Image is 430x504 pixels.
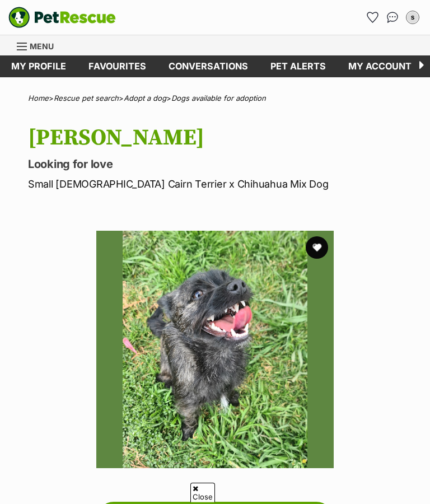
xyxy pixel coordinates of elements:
[28,94,49,102] a: Home
[190,483,215,502] span: Close
[54,94,119,102] a: Rescue pet search
[384,8,401,26] a: Conversations
[17,35,62,55] a: Menu
[387,12,399,23] img: chat-41dd97257d64d25036548639549fe6c8038ab92f7586957e7f3b1b290dea8141.svg
[96,231,334,469] img: Photo of Saoirse
[404,8,422,26] button: My account
[306,236,328,259] button: favourite
[259,55,337,77] a: Pet alerts
[124,94,166,102] a: Adopt a dog
[28,176,413,192] p: Small [DEMOGRAPHIC_DATA] Cairn Terrier x Chihuahua Mix Dog
[8,7,116,28] a: PetRescue
[363,8,381,26] a: Favourites
[363,8,422,26] ul: Account quick links
[171,94,266,102] a: Dogs available for adoption
[28,156,413,172] p: Looking for love
[30,41,54,51] span: Menu
[8,7,116,28] img: logo-e224e6f780fb5917bec1dbf3a21bbac754714ae5b6737aabdf751b685950b380.svg
[28,125,413,151] h1: [PERSON_NAME]
[77,55,157,77] a: Favourites
[157,55,259,77] a: conversations
[407,12,418,23] div: s
[337,55,423,77] a: My account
